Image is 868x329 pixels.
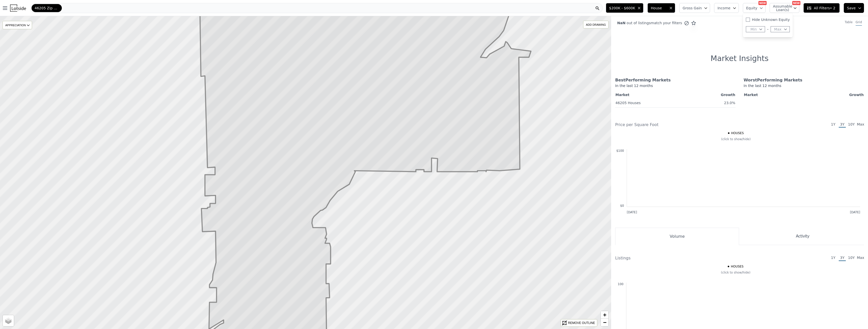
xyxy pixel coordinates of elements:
th: Growth [803,91,864,98]
button: Income [714,3,739,13]
text: 100 [618,282,623,286]
div: NEW [758,1,767,5]
a: Layers [3,315,14,326]
span: HOUSES [731,264,743,268]
span: Min [750,27,757,32]
span: HOUSES [731,131,744,135]
button: Save [844,3,864,13]
a: Zoom out [601,319,608,326]
div: In the last 12 months [615,83,736,91]
img: Lotside [10,5,26,12]
div: Equity [743,13,793,37]
span: 46205 Zip Code [35,6,59,11]
span: 3Y [839,255,846,261]
span: 10Y [848,255,855,261]
div: (click to show/hide) [612,137,860,141]
th: Market [744,91,803,98]
div: NEW [792,1,800,5]
a: 46205 Houses [615,99,641,105]
button: $200K - $600K [606,3,644,13]
span: Gross Gain [683,6,702,11]
span: Assumable Loan(s) [773,5,789,12]
div: (click to show/hide) [611,271,860,275]
span: $200K - $600K [609,6,635,11]
div: Price per Square Foot [615,122,740,128]
a: Zoom in [601,311,608,319]
span: NaN [617,21,626,25]
div: In the last 12 months [744,83,864,91]
span: Max [774,27,781,32]
button: All Filters• 2 [803,3,839,13]
span: 3Y [839,122,846,128]
span: House [651,6,667,11]
span: Max [857,122,864,128]
button: Activity [739,228,864,245]
label: Hide Unknown Equity [752,17,790,22]
span: Income [717,6,730,11]
text: $100 [616,149,624,153]
button: Gross Gain [679,3,710,13]
div: Worst Performing Markets [744,77,864,83]
span: 23.0% [724,101,735,105]
text: $0 [620,204,624,207]
span: Max [857,255,864,261]
div: Best Performing Markets [615,77,736,83]
th: Growth [691,91,736,98]
text: [DATE] [850,211,860,214]
div: Listings [615,255,740,261]
div: APPRECIATION [3,21,32,29]
span: + [603,312,606,318]
div: - [767,26,769,32]
button: Assumable Loan(s) [770,3,799,13]
button: Volume [615,228,739,245]
div: Grid [856,20,862,26]
span: 1Y [830,122,837,128]
span: − [603,319,606,325]
span: match your filters [651,20,682,25]
span: 1Y [830,255,837,261]
th: Market [615,91,691,98]
span: All Filters • 2 [807,6,835,11]
span: 10Y [848,122,855,128]
div: out of listings [611,20,696,26]
span: Equity [746,6,757,11]
span: Save [847,6,856,11]
text: [DATE] [627,211,637,214]
button: House [647,3,675,13]
h1: Market Insights [711,54,769,63]
div: Table [845,20,853,26]
div: REMOVE OUTLINE [568,321,595,325]
button: Equity [743,3,766,13]
div: ADD DRAWING [583,21,608,28]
